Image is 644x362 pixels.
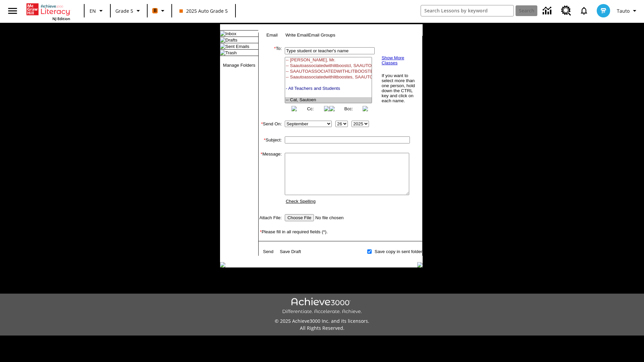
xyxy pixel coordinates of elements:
[285,33,308,38] a: Write Email
[282,78,283,81] img: spacer.gif
[220,37,225,43] img: folder_icon.gif
[266,33,277,38] a: Email
[557,2,575,20] a: Resource Center, Will open in new tab
[220,31,225,36] img: folder_icon.gif
[225,31,236,36] a: Inbox
[26,2,70,21] div: Home
[259,223,265,229] img: spacer.gif
[285,57,372,63] option: -- [PERSON_NAME], Mr.
[259,234,265,241] img: spacer.gif
[308,33,335,38] a: Email Groups
[259,241,264,246] img: spacer.gif
[258,256,423,256] img: black_spacer.gif
[259,119,282,128] td: Send On:
[154,6,157,15] span: B
[259,246,259,247] img: spacer.gif
[259,152,282,206] td: Message:
[259,213,282,223] td: Attach File:
[223,63,255,68] a: Manage Folders
[421,5,514,16] input: search field
[259,206,265,213] img: spacer.gif
[417,262,423,267] img: table_footer_right.gif
[344,106,353,111] a: Bcc:
[593,2,614,19] button: Select a new avatar
[382,55,404,65] a: Show More Classes
[179,7,228,14] span: 2025 Auto Grade 5
[285,86,372,92] option: - All Teachers and Students
[87,5,108,17] button: Language: EN, Select a language
[307,106,314,111] a: Cc:
[285,63,372,69] option: -- Saautoassociatedwithlitboostcl, SAAUTOASSOCIATEDWITHLITBOOSTCLASSES
[259,128,265,135] img: spacer.gif
[259,229,422,234] td: Please fill in all required fields (*).
[90,7,96,14] span: EN
[381,73,417,104] td: If you want to select more than one person, hold down the CTRL key and click on each name.
[259,145,265,152] img: spacer.gif
[286,199,316,204] a: Check Spelling
[259,46,282,113] td: To:
[617,7,630,14] span: Tauto
[363,106,368,111] img: button_right.png
[115,7,133,14] span: Grade 5
[291,106,297,111] img: button_left.png
[282,298,362,315] img: Achieve3000 Differentiate Accelerate Achieve
[280,249,301,254] a: Save Draft
[285,69,372,74] option: -- SAAUTOASSOCIATEDWITHLITBOOSTEN, SAAUTOASSOCIATEDWITHLITBOOSTEN
[575,2,593,19] a: Notifications
[259,255,259,256] img: spacer.gif
[285,97,372,103] option: -- Cat, Sautoen
[225,38,237,43] a: Drafts
[113,5,145,17] button: Grade: Grade 5, Select a grade
[259,113,265,119] img: spacer.gif
[220,50,225,55] img: folder_icon.gif
[3,1,22,21] button: Open side menu
[373,248,422,255] td: Save copy in sent folder
[52,16,70,21] span: NJ Edition
[285,74,372,80] option: -- Saautoassociatedwithlitboostes, SAAUTOASSOCIATEDWITHLITBOOSTES
[597,4,610,17] img: avatar image
[539,2,557,20] a: Data Center
[259,241,259,241] img: spacer.gif
[259,135,282,145] td: Subject:
[324,106,329,111] img: button_right.png
[150,5,169,17] button: Boost Class color is orange. Change class color
[220,262,225,267] img: table_footer_left.gif
[220,44,225,49] img: folder_icon.gif
[263,249,273,254] a: Send
[614,5,641,17] button: Profile/Settings
[225,50,237,55] a: Trash
[259,251,260,252] img: spacer.gif
[225,44,249,49] a: Sent Emails
[259,247,259,248] img: spacer.gif
[329,106,335,111] img: button_left.png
